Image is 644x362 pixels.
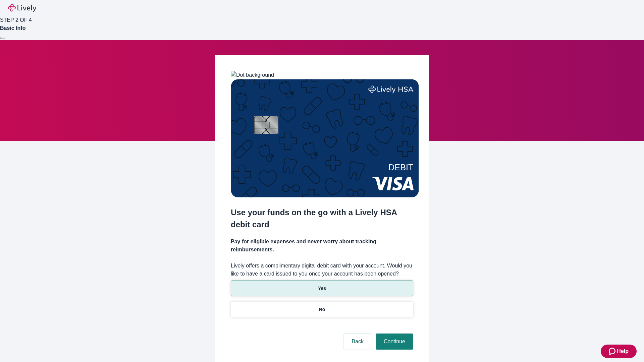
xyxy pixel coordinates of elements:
[231,302,413,317] button: No
[617,347,629,355] span: Help
[8,4,36,12] img: Lively
[231,71,274,79] img: Dot background
[376,334,413,350] button: Continue
[231,206,413,231] h2: Use your funds on the go with a Lively HSA debit card
[318,285,326,292] p: Yes
[231,238,413,254] h4: Pay for eligible expenses and never worry about tracking reimbursements.
[609,347,617,355] svg: Zendesk support icon
[319,306,325,313] p: No
[231,79,419,197] img: Debit card
[231,262,413,278] label: Lively offers a complimentary digital debit card with your account. Would you like to have a card...
[601,345,637,358] button: Zendesk support iconHelp
[231,281,413,296] button: Yes
[343,334,372,350] button: Back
